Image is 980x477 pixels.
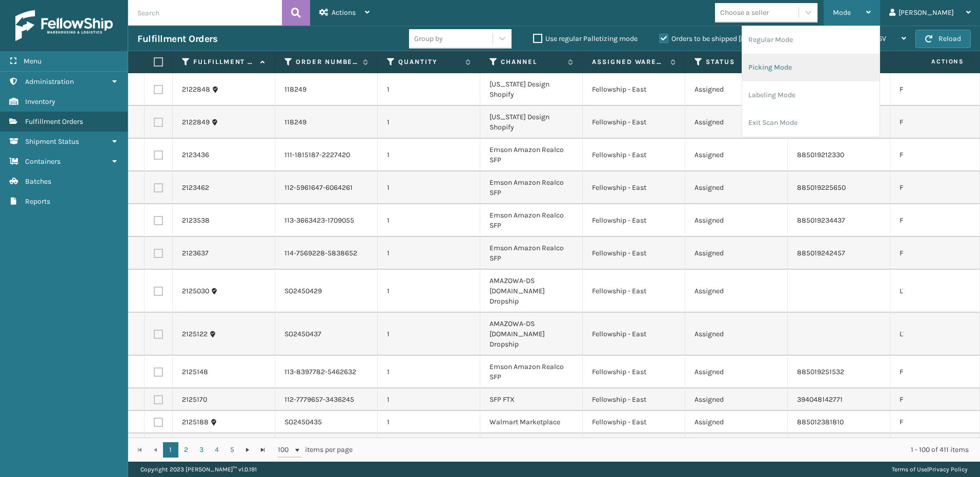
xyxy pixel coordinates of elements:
span: Actions [332,8,356,17]
span: Reports [25,197,50,206]
a: 885019225650 [797,183,846,192]
td: 1 [378,356,480,388]
a: 885019212330 [797,150,844,159]
a: 885019242457 [797,249,845,257]
td: SO2450435 [275,411,378,433]
span: Batches [25,177,51,186]
td: Assigned [685,73,788,106]
td: Assigned [685,106,788,139]
td: 1 [378,139,480,171]
li: Regular Mode [742,26,880,54]
td: AMAZOWA-DS [DOMAIN_NAME] Dropship [480,313,583,356]
h3: Fulfillment Orders [137,33,217,45]
td: Assigned [685,313,788,356]
td: Fellowship - East [583,356,685,388]
td: Emson Amazon Realco SFP [480,237,583,270]
span: Containers [25,157,60,166]
td: 114-7569228-5838652 [275,237,378,270]
span: Go to the last page [259,446,267,454]
td: Fellowship - East [583,433,685,456]
span: Shipment Status [25,137,79,146]
td: 1 [378,237,480,270]
li: Labeling Mode [742,81,880,109]
td: AMAZOWA-DS [DOMAIN_NAME] Dropship [480,270,583,313]
td: 1 [378,171,480,204]
td: Assigned [685,411,788,433]
a: 885019234437 [797,216,845,225]
a: 2122848 [182,84,210,95]
a: 2122849 [182,117,210,127]
td: Walmart Marketplace [480,411,583,433]
td: 118249 [275,73,378,106]
label: Quantity [398,57,460,67]
a: 2125122 [182,329,208,339]
td: 112-5961647-6064261 [275,171,378,204]
span: Administration [25,77,74,86]
label: Orders to be shipped [DATE] [659,34,759,43]
div: Group by [414,33,443,44]
td: Fellowship - East [583,204,685,237]
a: 2123436 [182,150,209,160]
a: 2125148 [182,367,208,377]
label: Status [706,57,768,67]
span: items per page [278,442,353,458]
td: Fellowship - East [583,73,685,106]
a: 2123462 [182,183,209,193]
span: Fulfillment Orders [25,117,83,126]
td: Assigned [685,171,788,204]
td: [US_STATE] Design Shopify [480,106,583,139]
td: Fellowship - East [583,270,685,313]
td: Fellowship - East [583,388,685,411]
td: 118249 [275,106,378,139]
a: 394048142771 [797,395,843,404]
td: 113-3663423-1709055 [275,204,378,237]
a: 2123637 [182,248,209,258]
label: Use regular Palletizing mode [533,34,638,43]
span: 100 [278,445,293,455]
td: Assigned [685,356,788,388]
span: Mode [833,8,851,17]
a: Privacy Policy [929,466,968,473]
a: 4 [209,442,224,458]
td: 111-1815187-2227420 [275,139,378,171]
td: Walmart Marketplace [480,433,583,456]
span: Go to the next page [243,446,252,454]
td: 1 [378,106,480,139]
td: Fellowship - East [583,411,685,433]
td: SO2450437 [275,313,378,356]
li: Exit Scan Mode [742,109,880,137]
td: Emson Amazon Realco SFP [480,171,583,204]
td: Assigned [685,237,788,270]
td: [US_STATE] Design Shopify [480,73,583,106]
label: Fulfillment Order Id [193,57,255,67]
td: SFP FTX [480,388,583,411]
a: 2125170 [182,395,207,405]
td: 1 [378,433,480,456]
td: Emson Amazon Realco SFP [480,139,583,171]
td: Fellowship - East [583,106,685,139]
span: Menu [24,57,42,66]
a: 3 [194,442,209,458]
td: Fellowship - East [583,139,685,171]
div: Choose a seller [720,7,769,18]
td: Fellowship - East [583,171,685,204]
td: 1 [378,411,480,433]
img: logo [15,10,113,41]
a: 885012381810 [797,418,844,426]
td: Assigned [685,204,788,237]
a: 885019251532 [797,367,844,376]
td: 113-8397782-5462632 [275,356,378,388]
td: Assigned [685,139,788,171]
a: 2125030 [182,286,209,296]
td: Fellowship - East [583,313,685,356]
a: 2 [178,442,194,458]
a: 2123538 [182,215,210,226]
a: Go to the next page [240,442,255,458]
div: | [892,462,968,477]
a: 5 [224,442,240,458]
label: Channel [501,57,563,67]
li: Picking Mode [742,54,880,81]
span: Inventory [25,97,55,106]
a: 2125188 [182,417,209,427]
label: Order Number [296,57,358,67]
